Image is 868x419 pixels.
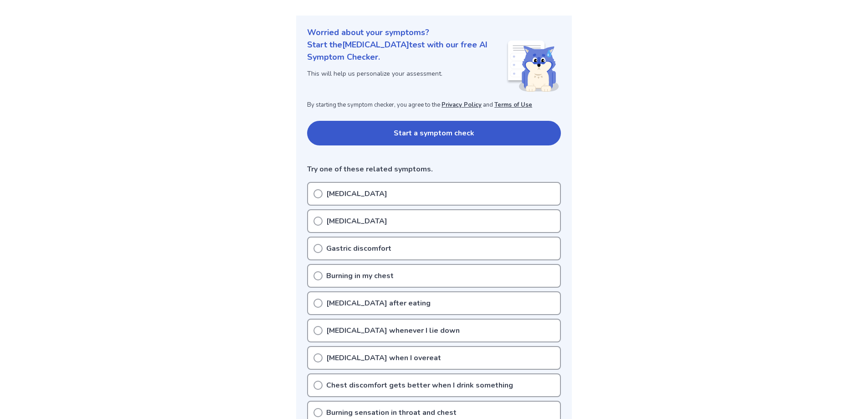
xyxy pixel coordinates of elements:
p: [MEDICAL_DATA] after eating [326,298,431,309]
p: [MEDICAL_DATA] when I overeat [326,352,441,363]
a: Terms of Use [494,101,532,109]
p: This will help us personalize your assessment. [307,69,506,78]
p: Burning in my chest [326,270,394,281]
p: By starting the symptom checker, you agree to the and [307,101,561,110]
p: Gastric discomfort [326,243,391,254]
a: Privacy Policy [442,101,482,109]
p: [MEDICAL_DATA] [326,188,387,199]
p: Start the [MEDICAL_DATA] test with our free AI Symptom Checker. [307,39,506,63]
p: Try one of these related symptoms. [307,164,561,175]
img: Shiba [506,41,559,92]
p: [MEDICAL_DATA] whenever I lie down [326,325,460,336]
p: Chest discomfort gets better when I drink something [326,380,513,391]
p: Worried about your symptoms? [307,26,561,39]
button: Start a symptom check [307,121,561,145]
p: Burning sensation in throat and chest [326,407,457,418]
p: [MEDICAL_DATA] [326,216,387,227]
